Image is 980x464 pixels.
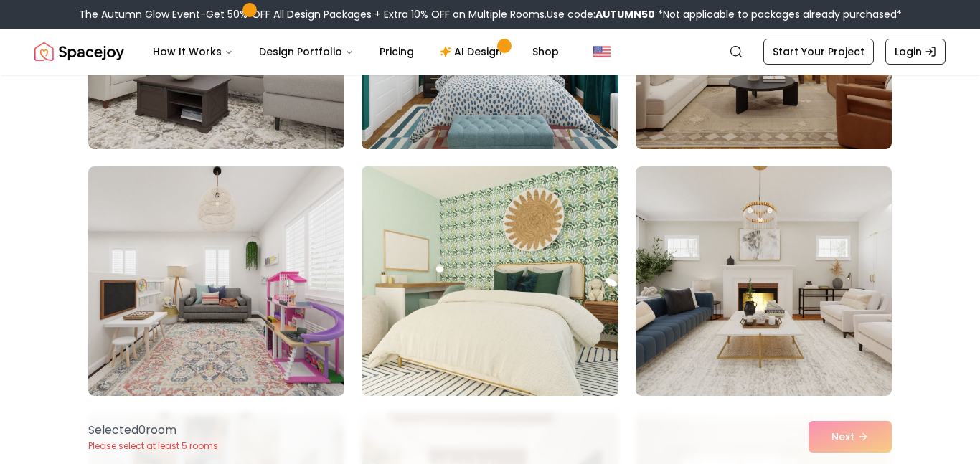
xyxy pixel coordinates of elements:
a: Start Your Project [763,39,874,65]
img: Spacejoy Logo [34,37,124,66]
p: Selected 0 room [88,422,218,439]
div: The Autumn Glow Event-Get 50% OFF All Design Packages + Extra 10% OFF on Multiple Rooms. [79,7,902,22]
nav: Global [34,29,946,75]
span: Use code: [547,7,655,22]
img: Room room-5 [355,161,624,402]
a: AI Design [428,37,518,66]
img: Room room-4 [88,166,344,396]
button: How It Works [141,37,245,66]
img: Room room-6 [636,166,892,396]
span: *Not applicable to packages already purchased* [655,7,902,22]
p: Please select at least 5 rooms [88,440,218,452]
img: United States [593,43,611,60]
a: Shop [521,37,570,66]
button: Design Portfolio [248,37,365,66]
b: AUTUMN50 [595,7,655,22]
a: Pricing [368,37,425,66]
nav: Main [141,37,570,66]
a: Spacejoy [34,37,124,66]
a: Login [885,39,946,65]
